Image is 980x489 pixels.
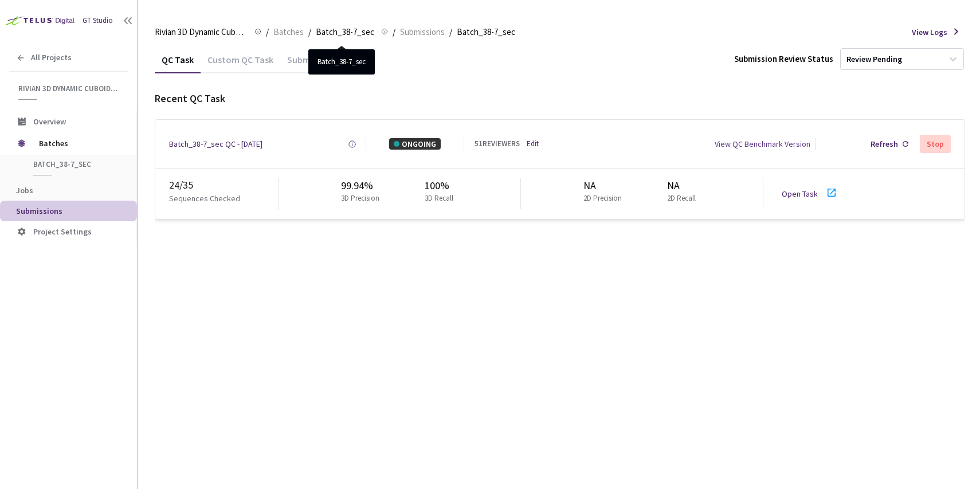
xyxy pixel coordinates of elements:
a: Open Task [782,189,818,199]
div: Refresh [871,138,898,150]
div: 99.94% [341,178,384,193]
li: / [266,25,269,39]
span: All Projects [31,53,72,62]
a: Submissions [398,25,447,38]
p: 2D Precision [583,193,622,204]
span: Overview [33,116,66,127]
div: QC Task [155,54,201,73]
li: / [449,25,452,39]
a: Batches [271,25,306,38]
span: Batch_38-7_sec [457,25,515,39]
div: 100% [425,178,458,193]
div: GT Studio [83,15,113,26]
span: Batch_38-7_sec [316,25,374,39]
span: View Logs [912,26,947,38]
div: Submitted Jobs [280,54,359,73]
span: Batch_38-7_sec [33,159,118,169]
a: Batch_38-7_sec QC - [DATE] [169,138,262,150]
li: / [393,25,395,39]
span: Project Settings [33,226,92,237]
div: ONGOING [389,138,441,150]
p: 3D Precision [341,193,379,204]
span: Rivian 3D Dynamic Cuboids[2024-25] [155,25,248,39]
span: Jobs [16,185,33,195]
div: Review Pending [846,54,902,65]
div: 51 REVIEWERS [475,139,520,150]
span: Batches [273,25,304,39]
div: Custom QC Task [201,54,280,73]
div: Recent QC Task [155,91,965,106]
div: 24 / 35 [169,178,278,193]
a: Edit [527,139,539,150]
li: / [308,25,311,39]
p: Sequences Checked [169,193,240,204]
div: View QC Benchmark Version [715,138,810,150]
p: 2D Recall [667,193,696,204]
div: Submission Review Status [734,53,833,65]
p: 3D Recall [425,193,453,204]
div: NA [667,178,700,193]
div: NA [583,178,626,193]
span: Rivian 3D Dynamic Cuboids[2024-25] [18,84,121,93]
span: Submissions [16,206,62,216]
span: Batches [39,132,117,155]
span: Submissions [400,25,445,39]
div: Stop [927,139,944,148]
